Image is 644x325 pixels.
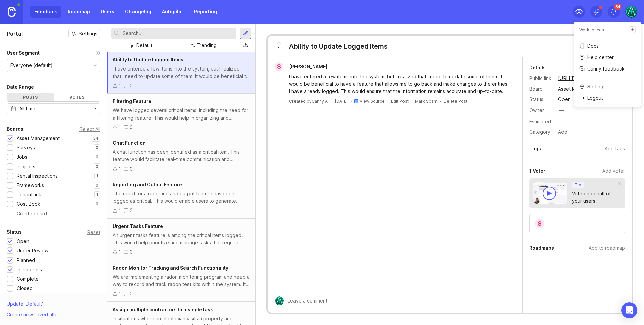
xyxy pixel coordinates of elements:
[7,49,40,57] div: User Segment
[529,107,553,114] div: Owner
[54,93,100,101] div: Votes
[529,75,553,82] div: Public link
[589,244,625,252] div: Add to roadmap
[79,30,97,37] span: Settings
[17,163,35,170] div: Projects
[119,124,121,131] div: 1
[529,119,551,124] div: Estimated
[93,136,98,141] p: 34
[289,73,509,95] div: I have entered a few items into the system, but I realized that I need to update some of them. It...
[130,124,133,131] div: 0
[556,128,569,136] div: Add
[289,42,388,51] div: Ability to Update Logged Items
[587,43,599,49] p: Docs
[96,145,98,150] p: 0
[107,135,255,177] a: Chat FunctionA chat function has been identified as a critical item. This feature would facilitat...
[444,98,467,104] div: Delete Post
[130,290,133,297] div: 0
[7,125,23,133] div: Boards
[387,98,388,104] div: ·
[7,30,23,38] h1: Portal
[579,27,604,33] p: Workspaces
[605,145,625,152] div: Add tags
[130,248,133,256] div: 0
[10,62,53,69] div: Everyone (default)
[17,153,28,161] div: Jobs
[275,62,283,71] div: S
[411,98,412,104] div: ·
[360,99,385,104] a: View Source
[113,307,213,312] span: Assign multiple contractors to a single task
[190,6,221,18] a: Reporting
[158,6,187,18] a: Autopilot
[271,62,333,71] a: S[PERSON_NAME]
[572,190,618,205] div: Vote on behalf of your users
[529,244,554,252] div: Roadmaps
[574,52,641,63] a: Help center
[17,200,40,208] div: Cost Book
[335,98,348,104] a: [DATE]
[629,26,636,33] a: Create a new workspace
[64,6,94,18] a: Roadmap
[17,144,35,151] div: Surveys
[558,96,571,103] div: open
[113,57,183,62] span: Ability to Update Logged Items
[587,95,603,101] p: Logout
[68,29,100,38] button: Settings
[556,74,609,83] a: [URL][DOMAIN_NAME]
[96,192,98,197] p: 1
[130,82,133,89] div: 0
[119,248,121,256] div: 1
[113,190,250,205] div: The need for a reporting and output feature has been logged as critical. This would enable users ...
[17,247,48,254] div: Under Review
[87,230,100,234] div: Reset
[7,211,100,217] a: Create board
[331,98,332,104] div: ·
[554,117,563,126] div: —
[587,83,606,90] p: Settings
[533,182,568,204] img: video-thumbnail-vote-d41b83416815613422e2ca741bf692cc.jpg
[574,81,641,92] a: Settings
[113,140,146,146] span: Chat Function
[17,135,60,142] div: Asset Management
[107,219,255,260] a: Urgent Tasks FeatureAn urgent tasks feature is among the critical items logged. This would help p...
[17,182,44,189] div: Frameworks
[96,164,98,169] p: 0
[553,128,569,136] a: Add
[625,6,637,18] img: Jonathan Griffey
[7,83,34,91] div: Date Range
[558,85,601,93] div: Asset Management
[529,167,545,175] div: 1 Voter
[587,65,625,72] p: Canny feedback
[587,54,614,61] p: Help center
[7,228,22,236] div: Status
[113,98,151,104] span: Filtering Feature
[275,296,284,305] img: Jonathan Griffey
[107,52,255,94] a: Ability to Update Logged ItemsI have entered a few items into the system, but I realized that I n...
[119,207,121,214] div: 1
[574,41,641,51] a: Docs
[621,302,637,318] div: Open Intercom Messenger
[415,98,437,104] button: Mark Spam
[113,223,163,229] span: Urgent Tasks Feature
[534,218,545,229] div: S
[19,105,35,112] div: All time
[17,275,39,283] div: Complete
[123,30,234,37] input: Search...
[289,98,329,104] div: Created by Canny AI
[17,266,42,273] div: In Progress
[391,98,409,104] div: Edit Post
[17,257,35,264] div: Planned
[529,64,546,72] div: Details
[17,172,58,180] div: Rental Inspections
[17,285,33,292] div: Closed
[529,145,541,153] div: Tags
[107,94,255,135] a: Filtering FeatureWe have logged several critical items, including the need for a filtering featur...
[130,207,133,214] div: 0
[130,165,133,173] div: 0
[289,64,327,69] span: [PERSON_NAME]
[197,42,217,49] div: Trending
[7,93,54,101] div: Posts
